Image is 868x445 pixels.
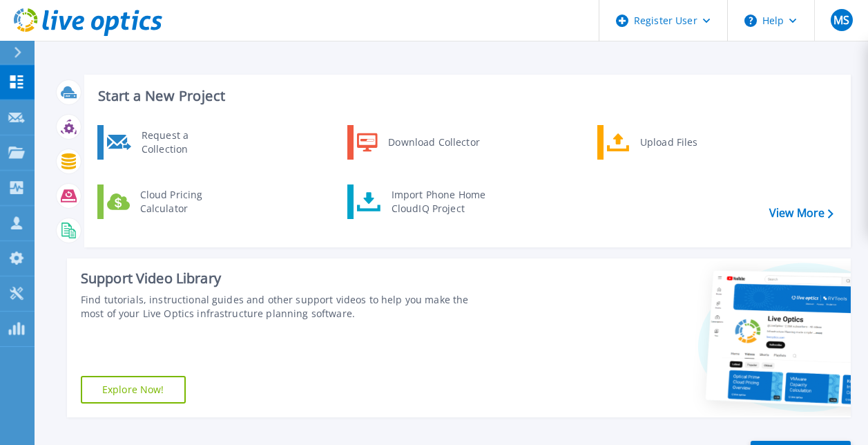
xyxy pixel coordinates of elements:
[97,125,239,160] a: Request a Collection
[769,207,833,220] a: View More
[81,269,488,287] div: Support Video Library
[347,125,489,160] a: Download Collector
[385,188,492,216] div: Import Phone Home CloudIQ Project
[97,184,239,219] a: Cloud Pricing Calculator
[381,129,485,156] div: Download Collector
[633,129,735,156] div: Upload Files
[597,125,739,160] a: Upload Files
[81,293,488,321] div: Find tutorials, instructional guides and other support videos to help you make the most of your L...
[833,15,849,26] span: MS
[135,129,235,156] div: Request a Collection
[81,376,186,404] a: Explore Now!
[98,88,833,104] h3: Start a New Project
[133,188,235,216] div: Cloud Pricing Calculator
